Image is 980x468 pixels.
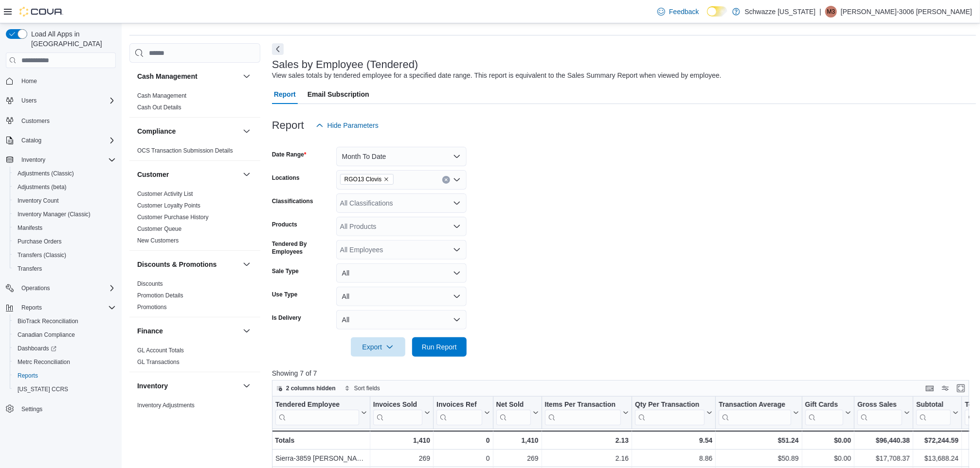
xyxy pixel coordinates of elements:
button: Transfers [10,262,120,276]
button: 2 columns hidden [272,382,340,394]
button: Inventory Count [10,194,120,208]
span: Settings [21,405,42,413]
button: Tendered Employee [275,400,367,425]
a: Feedback [653,2,703,21]
span: Dashboards [18,345,56,352]
div: Gross Sales [857,400,902,425]
span: Transfers (Classic) [14,249,116,261]
span: Adjustments (beta) [18,183,67,191]
div: Tendered Employee [275,400,359,425]
button: BioTrack Reconciliation [10,314,120,328]
div: Cash Management [129,90,260,117]
h3: Finance [137,326,163,336]
div: Transaction Average [719,400,791,410]
button: All [336,310,467,329]
a: New Customers [137,237,179,244]
span: Canadian Compliance [18,331,75,339]
button: Remove RGO13 Clovis from selection in this group [383,176,389,182]
span: Adjustments (beta) [14,181,116,193]
span: Run Report [422,342,457,352]
h3: Discounts & Promotions [137,260,217,269]
button: [US_STATE] CCRS [10,382,120,396]
a: Purchase Orders [14,236,66,247]
button: Month To Date [336,147,467,166]
a: Discounts [137,280,163,287]
a: Metrc Reconciliation [14,356,74,368]
div: Items Per Transaction [544,400,621,410]
span: Transfers [14,263,116,275]
button: Catalog [2,134,120,147]
span: Load All Apps in [GEOGRAPHIC_DATA] [27,29,116,49]
span: BioTrack Reconciliation [14,315,116,327]
button: Inventory [137,381,239,391]
h3: Compliance [137,126,176,136]
div: Customer [129,188,260,250]
span: Operations [21,284,50,292]
span: RGO13 Clovis [345,174,382,184]
button: Next [272,43,284,55]
button: Reports [2,301,120,314]
p: | [819,6,821,17]
a: Transfers [14,263,46,275]
button: Hide Parameters [312,116,382,135]
button: Cash Management [241,70,253,82]
span: Inventory Manager (Classic) [18,210,91,218]
p: [PERSON_NAME]-3006 [PERSON_NAME] [841,6,972,17]
a: Inventory Manager (Classic) [14,208,94,220]
span: [US_STATE] CCRS [18,385,68,393]
span: Transfers [18,265,42,273]
span: Inventory Adjustments [137,401,195,409]
div: Invoices Ref [436,400,482,410]
span: Purchase Orders [14,236,116,247]
div: Net Sold [496,400,530,410]
button: Cash Management [137,71,239,81]
button: Compliance [241,125,253,137]
div: Gift Card Sales [805,400,843,425]
span: Home [18,75,116,87]
a: GL Transactions [137,359,180,365]
div: Totals [275,434,367,446]
a: [US_STATE] CCRS [14,383,72,395]
button: Inventory Manager (Classic) [10,208,120,221]
button: Open list of options [453,199,461,207]
div: $0.00 [805,452,851,464]
span: 2 columns hidden [286,384,336,392]
div: Subtotal [916,400,951,410]
button: Compliance [137,126,239,136]
span: Users [18,95,116,106]
button: Inventory [241,380,253,392]
button: All [336,287,467,306]
button: Inventory [18,154,49,166]
div: $13,688.24 [916,452,959,464]
label: Sale Type [272,267,299,275]
span: Transfers (Classic) [18,251,66,259]
h3: Customer [137,170,169,179]
div: 0 [436,434,490,446]
a: Transfers (Classic) [14,249,70,261]
span: Inventory by Product Historical [137,413,217,421]
span: Email Subscription [308,85,369,104]
a: Inventory Adjustments [137,402,195,409]
a: Promotions [137,304,167,311]
a: Customer Queue [137,225,181,232]
input: Dark Mode [707,6,727,17]
div: Qty Per Transaction [635,400,705,425]
span: Reports [14,370,116,381]
button: Run Report [412,337,467,357]
button: Open list of options [453,246,461,254]
span: Adjustments (Classic) [14,168,116,179]
a: Home [18,75,41,87]
span: GL Account Totals [137,347,184,354]
span: OCS Transaction Submission Details [137,147,233,155]
button: Subtotal [916,400,959,425]
span: Sort fields [354,384,380,392]
span: Report [274,85,296,104]
h3: Sales by Employee (Tendered) [272,59,418,70]
a: Customer Loyalty Points [137,202,200,209]
a: Inventory by Product Historical [137,414,217,420]
span: GL Transactions [137,358,180,366]
span: Customers [21,117,50,125]
span: Customer Activity List [137,190,193,198]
